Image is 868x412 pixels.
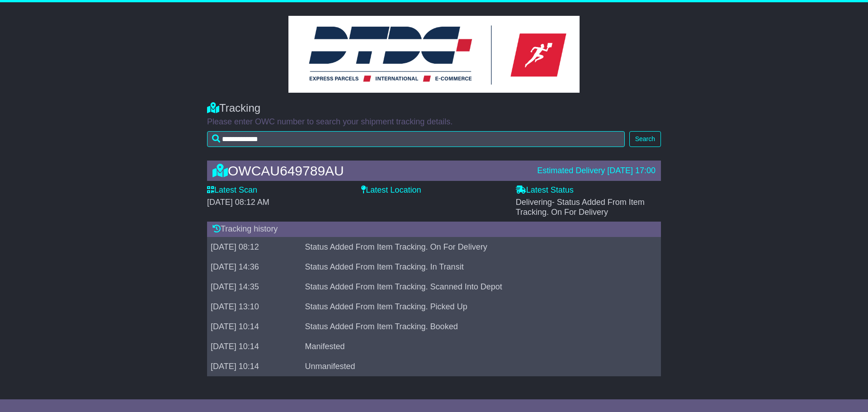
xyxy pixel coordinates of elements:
td: Status Added From Item Tracking. In Transit [301,257,648,277]
td: [DATE] 10:14 [207,317,301,336]
td: [DATE] 08:12 [207,237,301,257]
div: Tracking history [207,222,661,237]
td: Status Added From Item Tracking. Scanned Into Depot [301,277,648,297]
td: [DATE] 14:35 [207,277,301,297]
div: Tracking [207,102,661,115]
label: Latest Location [361,185,421,195]
td: [DATE] 14:36 [207,257,301,277]
td: Status Added From Item Tracking. Picked Up [301,297,648,317]
label: Latest Scan [207,185,257,195]
img: Light [288,16,580,93]
div: OWCAU649789AU [208,163,533,178]
span: Delivering [516,198,645,217]
label: Latest Status [516,185,574,195]
td: Manifested [301,336,648,356]
td: Status Added From Item Tracking. Booked [301,317,648,336]
td: [DATE] 10:14 [207,356,301,376]
td: Status Added From Item Tracking. On For Delivery [301,237,648,257]
td: Unmanifested [301,356,648,376]
button: Search [629,131,661,147]
span: [DATE] 08:12 AM [207,198,269,207]
div: Estimated Delivery [DATE] 17:00 [537,166,656,176]
td: [DATE] 10:14 [207,336,301,356]
td: [DATE] 13:10 [207,297,301,317]
span: - Status Added From Item Tracking. On For Delivery [516,198,645,217]
p: Please enter OWC number to search your shipment tracking details. [207,117,661,127]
